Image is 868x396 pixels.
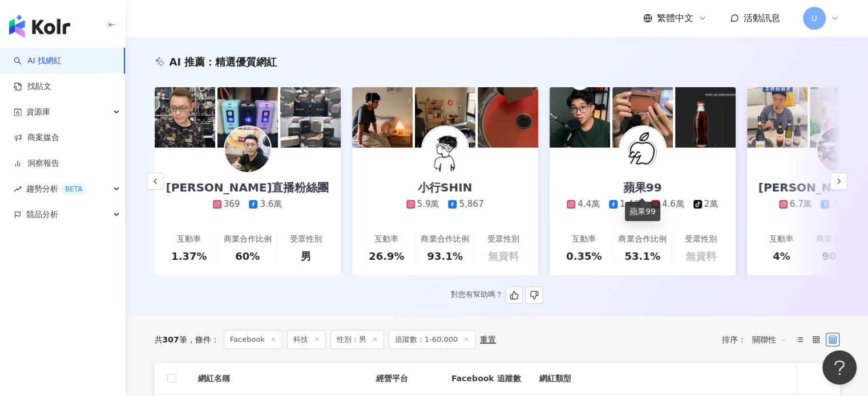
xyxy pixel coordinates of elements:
div: 無資料 [685,249,716,263]
div: 蘋果99 [625,202,660,221]
a: 洞察報告 [14,158,59,169]
div: 商業合作比例 [618,234,666,245]
div: 無資料 [488,249,519,263]
div: 3.6萬 [260,198,282,210]
img: post-image [280,87,341,148]
th: 經營平台 [367,363,442,394]
div: 0.35% [566,249,601,263]
img: post-image [217,87,278,148]
div: 互動率 [769,234,793,245]
span: 追蹤數：1-60,000 [389,330,475,349]
div: 7,293 [831,198,856,210]
span: 精選優質網紅 [215,56,277,68]
a: [PERSON_NAME]直播粉絲團3693.6萬互動率1.37%商業合作比例60%受眾性別男 [155,148,341,275]
div: 4.4萬 [578,198,600,210]
div: 商業合作比例 [421,234,469,245]
div: AI 推薦 ： [169,55,277,69]
img: post-image [747,87,808,148]
div: 互動率 [374,234,398,245]
img: post-image [155,87,215,148]
span: rise [14,185,22,193]
div: 重置 [480,335,496,344]
a: searchAI 找網紅 [14,55,62,67]
span: 性別：男 [330,330,384,349]
div: 對您有幫助嗎？ [451,287,543,304]
th: Facebook 追蹤數 [442,363,530,394]
div: 1.4萬 [620,198,642,210]
a: 小行SHIN5.9萬5,867互動率26.9%商業合作比例93.1%受眾性別無資料 [352,148,538,275]
div: 90.3% [822,249,857,263]
img: post-image [612,87,673,148]
img: KOL Avatar [225,126,271,172]
div: 369 [224,198,240,210]
div: 93.1% [427,249,462,263]
div: 男 [301,249,311,263]
img: KOL Avatar [817,126,863,172]
iframe: Help Scout Beacon - Open [822,350,857,385]
div: 蘋果99 [612,179,673,195]
div: 5.9萬 [417,198,439,210]
div: 小行SHIN [406,179,483,195]
div: 60% [235,249,260,263]
img: post-image [352,87,413,148]
div: 商業合作比例 [223,234,271,245]
div: 互動率 [177,234,201,245]
span: 競品分析 [26,202,58,227]
span: Facebook [224,330,282,349]
div: 排序： [722,330,793,349]
span: 科技 [287,330,326,349]
img: post-image [550,87,610,148]
img: logo [9,15,70,38]
a: 商案媒合 [14,132,59,144]
div: 4% [773,249,790,263]
div: 53.1% [624,249,660,263]
span: 資源庫 [26,99,50,125]
div: 共 筆 [155,335,187,344]
div: 5,867 [459,198,483,210]
span: 條件 ： [187,335,219,344]
span: 307 [163,335,179,344]
img: KOL Avatar [620,126,665,172]
img: KOL Avatar [422,126,468,172]
span: U [811,12,817,25]
div: BETA [60,183,87,195]
span: 繁體中文 [657,12,693,25]
a: 找貼文 [14,81,51,92]
a: 蘋果994.4萬1.4萬4.6萬2萬互動率0.35%商業合作比例53.1%受眾性別無資料 [550,148,736,275]
div: 商業合作比例 [815,234,863,245]
span: 趨勢分析 [26,176,87,202]
span: 活動訊息 [744,13,780,23]
span: 關聯性 [752,330,786,349]
div: 互動率 [572,234,596,245]
div: 受眾性別 [487,234,519,245]
div: 4.6萬 [662,198,684,210]
div: 受眾性別 [685,234,717,245]
div: 受眾性別 [290,234,322,245]
div: 26.9% [369,249,404,263]
img: post-image [478,87,538,148]
div: [PERSON_NAME]直播粉絲團 [155,179,341,195]
img: post-image [415,87,475,148]
th: 網紅名稱 [189,363,368,394]
div: 1.37% [171,249,207,263]
div: 2萬 [704,198,718,210]
div: 6.7萬 [790,198,812,210]
img: post-image [675,87,736,148]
